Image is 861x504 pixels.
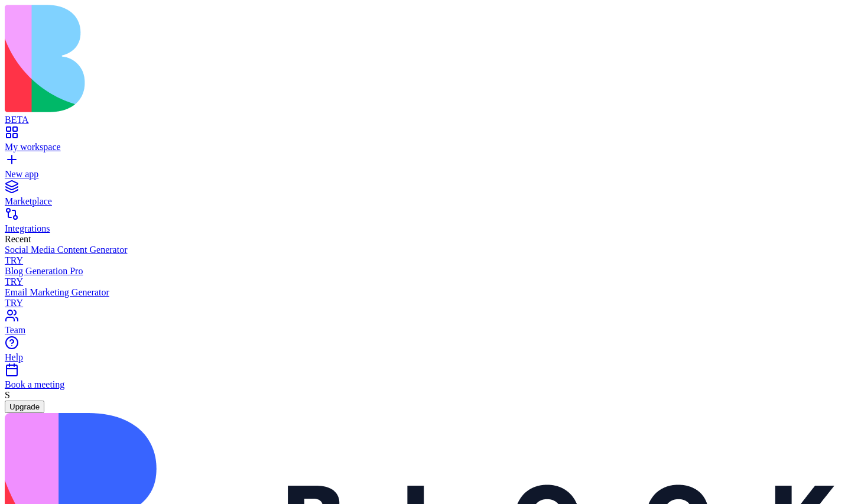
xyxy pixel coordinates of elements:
[5,314,856,336] a: Team
[5,186,856,207] a: Marketplace
[5,223,856,234] div: Integrations
[5,287,856,298] div: Email Marketing Generator
[5,234,31,244] span: Recent
[5,5,480,112] img: logo
[5,245,856,266] a: Social Media Content GeneratorTRY
[5,255,856,266] div: TRY
[5,342,856,363] a: Help
[5,158,856,180] a: New app
[5,266,856,287] a: Blog Generation ProTRY
[5,277,856,287] div: TRY
[5,352,856,363] div: Help
[5,325,856,336] div: Team
[5,369,856,390] a: Book a meeting
[5,287,856,308] a: Email Marketing GeneratorTRY
[5,169,856,180] div: New app
[5,104,856,125] a: BETA
[5,213,856,234] a: Integrations
[5,401,44,413] button: Upgrade
[5,401,44,411] a: Upgrade
[5,131,856,152] a: My workspace
[5,266,856,277] div: Blog Generation Pro
[5,142,856,152] div: My workspace
[5,379,856,390] div: Book a meeting
[5,390,10,400] span: S
[5,115,856,125] div: BETA
[5,298,856,308] div: TRY
[5,196,856,207] div: Marketplace
[5,245,856,255] div: Social Media Content Generator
